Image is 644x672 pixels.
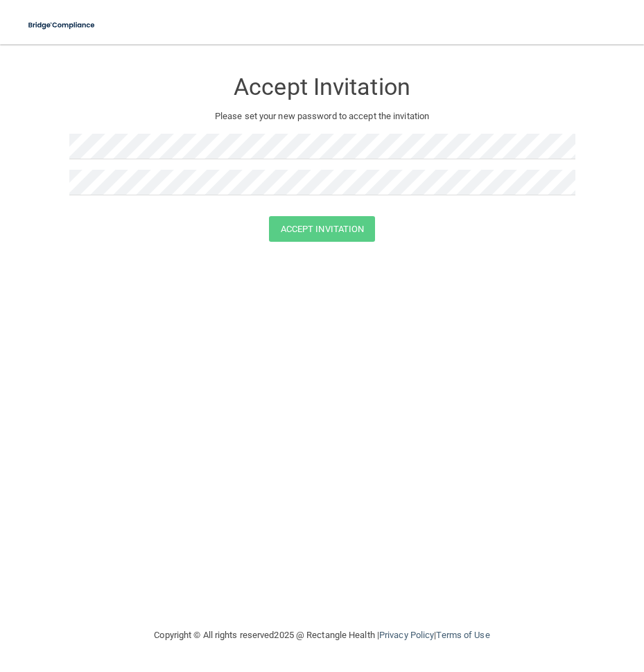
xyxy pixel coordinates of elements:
[69,613,575,657] div: Copyright © All rights reserved 2025 @ Rectangle Health | |
[436,630,489,640] a: Terms of Use
[269,216,376,242] button: Accept Invitation
[80,108,565,125] p: Please set your new password to accept the invitation
[21,11,103,39] img: bridge_compliance_login_screen.278c3ca4.svg
[69,74,575,100] h3: Accept Invitation
[379,630,434,640] a: Privacy Policy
